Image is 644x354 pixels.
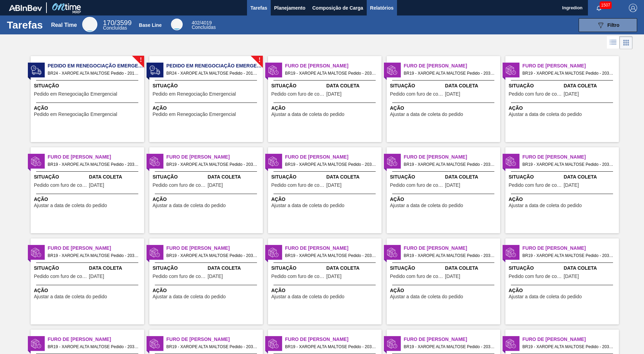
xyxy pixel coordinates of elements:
div: Real Time [82,17,97,32]
span: 21/09/2025 [208,183,223,188]
img: TNhmsLtSVTkK8tSr43FrP2fwEKptu5GPRR3wAAAABJRU5ErkJggg== [9,5,42,11]
span: Situação [153,82,261,89]
span: Situação [509,173,562,181]
span: Ação [34,287,142,294]
span: Furo de Coleta [404,245,500,252]
span: BR19 - XAROPE ALTA MALTOSE Pedido - 2036501 [404,252,495,259]
span: Situação [390,82,443,89]
span: 23/09/2025 [564,183,579,188]
span: Ajustar a data de coleta do pedido [153,203,226,208]
span: Furo de Coleta [404,153,500,161]
span: Situação [271,265,325,272]
span: Data Coleta [326,173,380,181]
span: Pedido em Renegociação Emergencial [34,112,117,117]
span: Ação [390,105,498,112]
span: Pedido com furo de coleta [153,183,206,188]
div: Base Line [139,22,162,28]
span: Ajustar a data de coleta do pedido [509,294,582,299]
span: / 3599 [103,19,131,26]
span: 402 [192,20,200,25]
span: BR19 - XAROPE ALTA MALTOSE Pedido - 2032225 [285,161,376,168]
span: Pedido com furo de coleta [390,274,443,279]
span: Pedido com furo de coleta [509,274,562,279]
span: Furo de Coleta [285,245,382,252]
span: Ajustar a data de coleta do pedido [271,112,345,117]
span: Furo de Coleta [48,153,144,161]
img: Logout [629,4,637,12]
span: 23/09/2025 [326,274,342,279]
img: status [268,339,279,349]
span: Situação [34,82,142,89]
span: Situação [34,173,87,181]
span: Data Coleta [445,265,498,272]
span: Ação [271,287,380,294]
span: Pedido em Renegociação Emergencial [48,62,144,69]
span: Ajustar a data de coleta do pedido [390,203,463,208]
span: 23/09/2025 [208,274,223,279]
span: BR19 - XAROPE ALTA MALTOSE Pedido - 2032229 [404,69,495,77]
span: 22/09/2025 [89,183,104,188]
div: Base Line [171,19,183,30]
span: Data Coleta [326,265,380,272]
img: status [387,156,397,167]
img: status [150,156,160,167]
span: Data Coleta [89,173,142,181]
button: Notificações [588,3,610,13]
span: Data Coleta [326,82,380,89]
span: Furo de Coleta [48,336,144,343]
span: Ajustar a data de coleta do pedido [271,294,345,299]
span: Situação [271,173,325,181]
span: Pedido com furo de coleta [271,274,325,279]
button: Filtro [579,18,637,32]
span: Concluídas [103,25,127,31]
span: BR19 - XAROPE ALTA MALTOSE Pedido - 2036200 [285,343,376,351]
span: Pedido com furo de coleta [390,92,443,97]
h1: Tarefas [7,21,43,29]
span: 22/09/2025 [326,92,342,97]
img: status [506,65,516,75]
span: Furo de Coleta [285,62,382,69]
span: Furo de Coleta [285,153,382,161]
span: BR19 - XAROPE ALTA MALTOSE Pedido - 2032228 [523,69,613,77]
span: 22/09/2025 [445,92,460,97]
span: BR19 - XAROPE ALTA MALTOSE Pedido - 2036225 [523,161,613,168]
img: status [268,156,279,167]
span: BR19 - XAROPE ALTA MALTOSE Pedido - 2032227 [48,161,139,168]
span: Furo de Coleta [285,336,382,343]
span: Situação [153,173,206,181]
img: status [31,65,41,75]
span: Relatórios [370,4,394,12]
span: Furo de Coleta [48,245,144,252]
span: BR19 - XAROPE ALTA MALTOSE Pedido - 2032230 [285,69,376,77]
span: Furo de Coleta [404,336,500,343]
span: Data Coleta [445,173,498,181]
span: Ajustar a data de coleta do pedido [34,203,107,208]
span: Pedido em Renegociação Emergencial [153,112,236,117]
span: Ação [509,196,617,203]
span: Data Coleta [564,82,617,89]
span: Situação [509,265,562,272]
span: Furo de Coleta [167,153,263,161]
span: Pedido em Renegociação Emergencial [167,62,263,69]
span: Data Coleta [89,265,142,272]
span: BR19 - XAROPE ALTA MALTOSE Pedido - 2032226 [167,161,257,168]
span: Concluídas [192,24,216,30]
span: 23/09/2025 [89,274,104,279]
span: 21/09/2025 [326,183,342,188]
img: status [31,247,41,258]
span: BR19 - XAROPE ALTA MALTOSE Pedido - 2036201 [404,343,495,351]
span: Pedido com furo de coleta [153,274,206,279]
span: Ação [271,196,380,203]
span: Pedido com furo de coleta [34,183,87,188]
span: Situação [271,82,325,89]
span: Ação [153,287,261,294]
span: Pedido em Renegociação Emergencial [153,92,236,97]
span: 170 [103,19,114,26]
span: Ajustar a data de coleta do pedido [390,112,463,117]
span: Ajustar a data de coleta do pedido [34,294,107,299]
img: status [31,156,41,167]
span: / 4019 [192,20,212,25]
span: Ajustar a data de coleta do pedido [509,203,582,208]
div: Base Line [192,21,216,30]
span: Furo de Coleta [523,62,619,69]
